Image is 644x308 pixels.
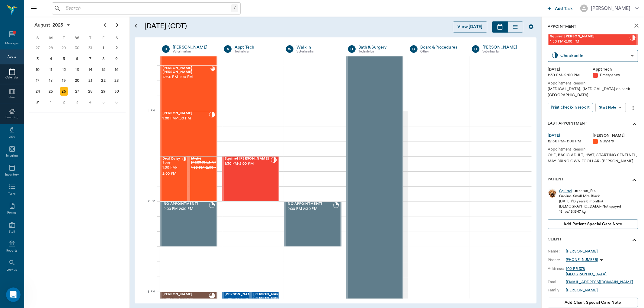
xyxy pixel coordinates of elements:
[34,87,42,96] div: Sunday, August 24, 2025
[225,161,271,167] span: 1:30 PM - 2:00 PM
[566,249,598,254] a: [PERSON_NAME]
[548,103,593,112] button: Print check-in report
[86,76,95,85] div: Thursday, August 21, 2025
[84,33,97,43] div: T
[31,33,44,43] div: S
[99,87,108,96] div: Friday, August 29, 2025
[548,147,638,152] div: Appointment Reason:
[630,20,642,32] button: close
[73,55,82,63] div: Wednesday, August 6, 2025
[550,39,630,45] span: 1:30 PM - 2:00 PM
[86,87,95,96] div: Thursday, August 28, 2025
[28,2,40,14] button: Close drawer
[296,49,339,54] div: Veterinarian
[222,156,279,202] div: CHECKED_IN, 1:30 PM - 2:00 PM
[7,268,17,272] div: Lookup
[44,33,58,43] div: M
[73,44,82,52] div: Wednesday, July 30, 2025
[164,206,209,212] span: 2:00 PM - 2:30 PM
[46,87,55,96] div: Monday, August 25, 2025
[60,55,68,63] div: Tuesday, August 5, 2025
[57,33,71,43] div: T
[559,194,621,199] div: Canine - Small Mix - Black
[550,35,630,39] span: Squirrel [PERSON_NAME]
[548,176,564,184] p: Patient
[99,65,108,74] div: Friday, August 15, 2025
[559,204,621,209] div: [DEMOGRAPHIC_DATA] - Not spayed
[253,293,284,300] span: [PERSON_NAME] [PERSON_NAME]
[99,76,108,85] div: Friday, August 22, 2025
[86,55,95,63] div: Thursday, August 7, 2025
[162,165,182,177] span: 1:30 PM - 2:00 PM
[591,5,630,12] div: [PERSON_NAME]
[46,98,55,106] div: Monday, September 1, 2025
[359,44,401,50] a: Bath & Surgery
[31,19,74,31] button: August2025
[33,21,51,29] span: August
[99,98,108,106] div: Friday, September 5, 2025
[162,297,209,303] span: 3:00 PM - 3:30 PM
[46,65,55,74] div: Monday, August 11, 2025
[99,19,111,31] button: Previous page
[86,44,95,52] div: Thursday, July 31, 2025
[235,44,277,50] a: Appt Tech
[139,289,155,304] div: 3 PM
[162,66,210,74] span: [PERSON_NAME] [PERSON_NAME]
[132,14,139,37] button: Open calendar
[482,44,525,50] a: [PERSON_NAME]
[73,98,82,106] div: Wednesday, September 3, 2025
[566,280,633,284] a: [EMAIL_ADDRESS][DOMAIN_NAME]
[231,4,238,12] div: /
[288,206,333,212] span: 2:00 PM - 2:30 PM
[73,87,82,96] div: Wednesday, August 27, 2025
[6,249,18,253] div: Reports
[86,65,95,74] div: Thursday, August 14, 2025
[296,44,339,50] div: Walk In
[566,257,598,262] p: [PHONE_NUMBER]
[548,189,557,198] img: Profile Image
[162,157,182,165] span: Deaf Daisy Spay
[5,173,19,177] div: Inventory
[359,49,401,54] div: Technician
[160,202,217,247] div: BOOKED, 2:00 PM - 2:30 PM
[34,65,42,74] div: Sunday, August 10, 2025
[110,33,123,43] div: S
[548,86,638,98] div: [MEDICAL_DATA], [MEDICAL_DATA] on neck [GEOGRAPHIC_DATA]
[112,55,121,63] div: Saturday, August 9, 2025
[112,98,121,106] div: Saturday, September 6, 2025
[34,44,42,52] div: Sunday, July 27, 2025
[5,41,19,46] div: Messages
[548,24,576,30] p: Appointment
[631,176,638,184] svg: show more
[112,65,121,74] div: Saturday, August 16, 2025
[628,103,638,113] button: more
[548,72,593,78] div: 1:30 PM - 2:00 PM
[548,138,593,144] div: 12:30 PM - 1:00 PM
[235,49,277,54] div: Technician
[60,98,68,106] div: Tuesday, September 2, 2025
[563,221,622,227] span: Add patient Special Care Note
[173,49,215,54] div: Veterinarian
[472,45,479,53] div: D
[559,189,572,194] a: Squirrel
[593,138,638,144] div: Surgery
[34,98,42,106] div: Sunday, August 31, 2025
[286,45,293,53] div: W
[46,76,55,85] div: Monday, August 18, 2025
[112,87,121,96] div: Saturday, August 30, 2025
[144,21,303,31] h5: [DATE] (CDT)
[86,98,95,106] div: Thursday, September 4, 2025
[548,67,593,72] div: [DATE]
[566,287,598,293] div: [PERSON_NAME]
[224,45,232,53] div: A
[139,198,155,213] div: 2 PM
[139,108,155,123] div: 1 PM
[162,45,170,53] div: D
[421,49,463,54] div: Other
[548,81,638,86] div: Appointment Reason:
[60,87,68,96] div: Today, Tuesday, August 26, 2025
[225,293,255,297] span: [PERSON_NAME]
